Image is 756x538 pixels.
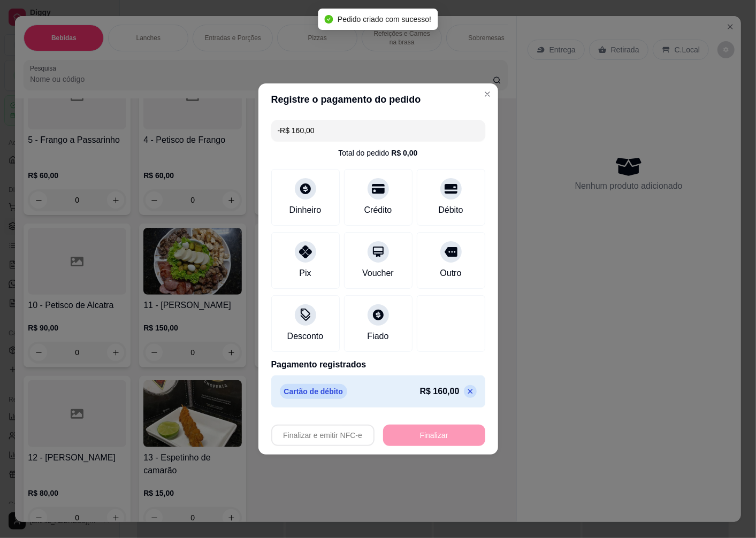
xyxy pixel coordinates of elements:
[479,86,496,103] button: Close
[325,15,333,24] span: check-circle
[364,204,392,217] div: Crédito
[280,384,347,399] p: Cartão de débito
[362,267,394,280] div: Voucher
[367,330,388,343] div: Fiado
[289,204,322,217] div: Dinheiro
[278,120,479,141] input: Ex.: hambúrguer de cordeiro
[258,83,498,116] header: Registre o pagamento do pedido
[299,267,311,280] div: Pix
[420,385,460,398] p: R$ 160,00
[438,204,463,217] div: Débito
[271,358,485,371] p: Pagamento registrados
[287,330,324,343] div: Desconto
[338,148,417,158] div: Total do pedido
[440,267,461,280] div: Outro
[338,15,431,24] span: Pedido criado com sucesso!
[391,148,417,158] div: R$ 0,00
